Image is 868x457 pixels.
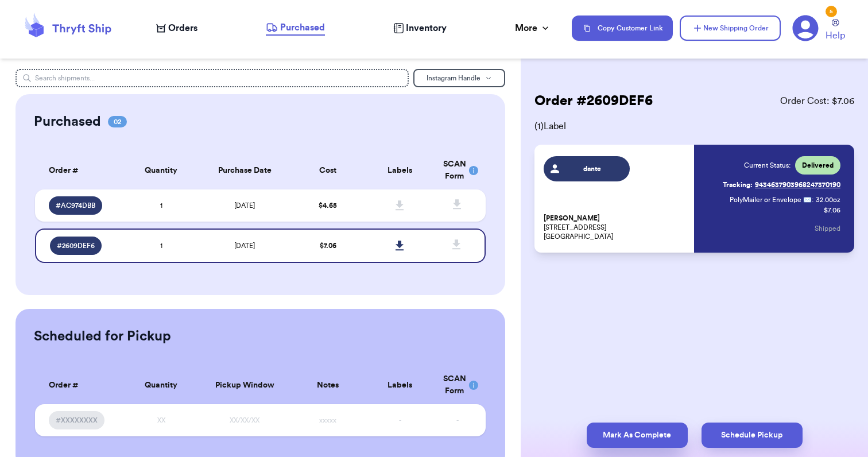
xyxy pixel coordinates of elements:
[826,6,837,17] div: 5
[730,196,812,203] span: PolyMailer or Envelope ✉️
[587,423,688,448] button: Mark As Complete
[443,373,472,397] div: SCAN Form
[35,152,125,189] th: Order #
[34,113,101,131] h2: Purchased
[723,180,753,189] span: Tracking:
[680,16,781,41] button: New Shipping Order
[364,366,436,404] th: Labels
[443,158,472,183] div: SCAN Form
[197,366,292,404] th: Pickup Window
[125,152,197,189] th: Quantity
[792,15,819,41] a: 5
[427,75,480,82] span: Instagram Handle
[320,242,336,249] span: $ 7.06
[393,21,447,35] a: Inventory
[515,21,551,35] div: More
[56,201,95,210] span: # AC974DBB
[826,29,845,42] span: Help
[319,202,337,209] span: $ 4.65
[168,21,197,35] span: Orders
[399,417,401,424] span: -
[544,214,600,223] span: [PERSON_NAME]
[456,417,459,424] span: -
[406,21,447,35] span: Inventory
[544,214,687,241] p: [STREET_ADDRESS] [GEOGRAPHIC_DATA]
[572,16,673,41] button: Copy Customer Link
[534,92,653,110] h2: Order # 2609DEF6
[234,202,255,209] span: [DATE]
[108,116,127,127] span: 02
[157,417,165,424] span: XX
[534,119,854,133] span: ( 1 ) Label
[160,242,162,249] span: 1
[319,417,336,424] span: xxxxx
[35,366,125,404] th: Order #
[364,152,436,189] th: Labels
[125,366,197,404] th: Quantity
[280,21,325,34] span: Purchased
[34,327,171,346] h2: Scheduled for Pickup
[292,152,365,189] th: Cost
[413,69,505,87] button: Instagram Handle
[292,366,365,404] th: Notes
[230,417,259,424] span: XX/XX/XX
[824,206,840,215] p: $ 7.06
[812,195,813,204] span: :
[234,242,255,249] span: [DATE]
[826,19,845,42] a: Help
[565,164,619,173] span: dante
[723,176,840,194] a: Tracking:9434637903968247370190
[56,416,98,425] span: #XXXXXXXX
[57,241,95,250] span: # 2609DEF6
[816,195,840,204] span: 32.00 oz
[802,161,834,170] span: Delivered
[744,161,790,170] span: Current Status:
[266,21,325,36] a: Purchased
[780,94,854,108] span: Order Cost: $ 7.06
[815,216,840,241] button: Shipped
[160,202,162,209] span: 1
[702,423,803,448] button: Schedule Pickup
[156,21,197,35] a: Orders
[197,152,292,189] th: Purchase Date
[15,69,409,87] input: Search shipments...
